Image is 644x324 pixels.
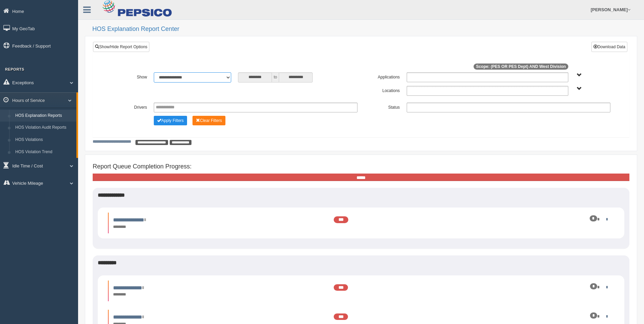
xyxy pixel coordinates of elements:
a: HOS Violations [12,134,76,146]
label: Locations [361,86,403,94]
a: HOS Explanation Reports [12,110,76,122]
h2: HOS Explanation Report Center [92,26,637,33]
button: Change Filter Options [154,116,187,125]
h4: Report Queue Completion Progress: [93,163,629,170]
a: Show/Hide Report Options [93,42,149,52]
button: Change Filter Options [192,116,225,125]
button: Download Data [591,42,627,52]
li: Expand [108,281,614,301]
a: HOS Violation Trend [12,146,76,158]
a: HOS Violation Audit Reports [12,122,76,134]
label: Status [361,103,403,111]
label: Show [108,72,150,80]
label: Applications [361,72,403,80]
span: to [272,72,279,83]
li: Expand [108,213,614,233]
span: Scope: (PES OR PES Dept) AND West Division [474,64,568,70]
label: Drivers [108,103,150,111]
